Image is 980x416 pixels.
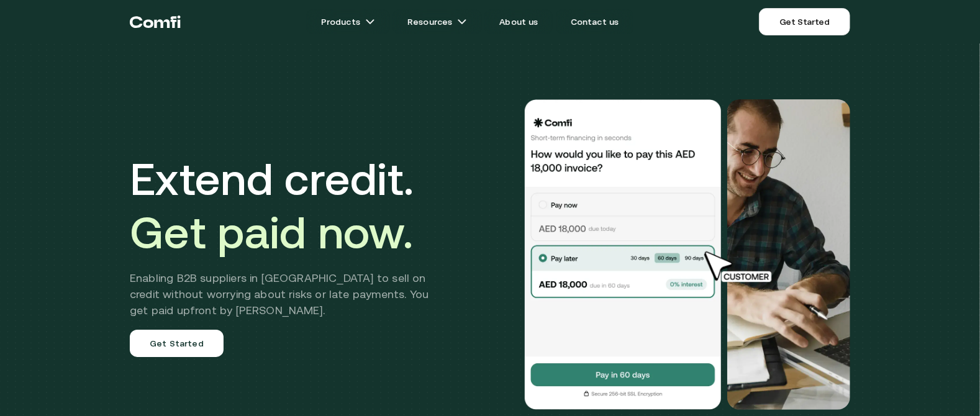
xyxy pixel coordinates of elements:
[130,207,413,258] span: Get paid now.
[484,9,553,34] a: About us
[695,250,786,284] img: cursor
[130,330,224,357] a: Get Started
[130,152,447,259] h1: Extend credit.
[130,3,181,40] a: Return to the top of the Comfi home page
[130,270,447,319] h2: Enabling B2B suppliers in [GEOGRAPHIC_DATA] to sell on credit without worrying about risks or lat...
[759,8,850,35] a: Get Started
[727,99,850,410] img: Would you like to pay this AED 18,000.00 invoice?
[556,9,634,34] a: Contact us
[306,9,390,34] a: Productsarrow icons
[392,9,482,34] a: Resourcesarrow icons
[524,99,722,410] img: Would you like to pay this AED 18,000.00 invoice?
[365,17,375,27] img: arrow icons
[457,17,467,27] img: arrow icons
